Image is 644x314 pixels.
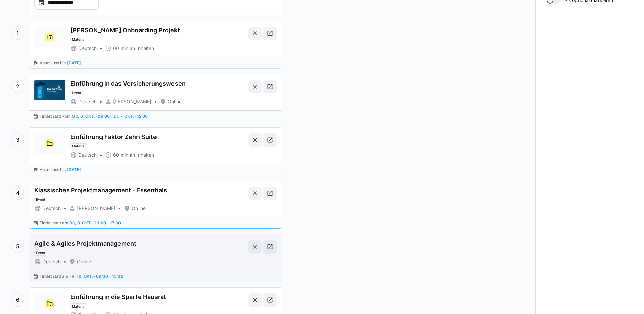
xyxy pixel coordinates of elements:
span: 60 min an Inhalten [113,152,154,158]
span: Deutsch [42,258,61,265]
span: Abschluss bis [40,60,66,66]
span: Material [72,37,85,41]
div: 1 [11,26,24,40]
span: Do, 9. Okt. · 13:00 - 17:30 [69,220,121,225]
span: Fr, 10. Okt. · 09:30 - 15:30 [69,274,123,279]
span: Online [132,205,146,212]
div: Einführung in das Versicherungswesen [70,80,186,87]
span: Findet statt am [40,274,68,279]
div: 2 [11,80,24,93]
div: [PERSON_NAME] Onboarding Projekt [70,27,180,34]
span: Material [72,304,85,308]
span: Material [72,144,85,148]
span: [DATE] [67,60,81,65]
span: Deutsch [78,45,97,52]
span: Event [36,251,45,255]
div: Einführung Faktor Zehn Suite [70,133,157,141]
span: [PERSON_NAME] [77,205,115,212]
div: 5 [11,240,24,253]
span: Online [77,258,91,265]
div: 4 [11,186,24,200]
span: Event [36,197,45,202]
span: Online [168,98,182,105]
span: Findet statt vom [40,114,70,119]
div: Einführung in die Sparte Hausrat [70,293,166,301]
img: Einführung in das Versicherungswesen [34,80,65,100]
div: Agile & Agiles Projektmanagement [34,240,136,247]
span: [PERSON_NAME] [113,98,151,105]
span: Abschluss bis [40,167,66,172]
span: Findet statt am [40,220,68,226]
span: [DATE] [67,167,81,172]
span: Mo, 6. Okt. · 09:00 - Di, 7. Okt. · 12:00 [72,114,148,119]
span: Deutsch [78,98,97,105]
div: 6 [11,293,24,307]
div: Klassisches Projektmanagement - Essentials [34,187,167,194]
div: 3 [11,133,24,146]
span: Deutsch [78,152,97,158]
span: Event [72,91,81,95]
span: Deutsch [42,205,61,212]
span: 60 min an Inhalten [113,45,154,52]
